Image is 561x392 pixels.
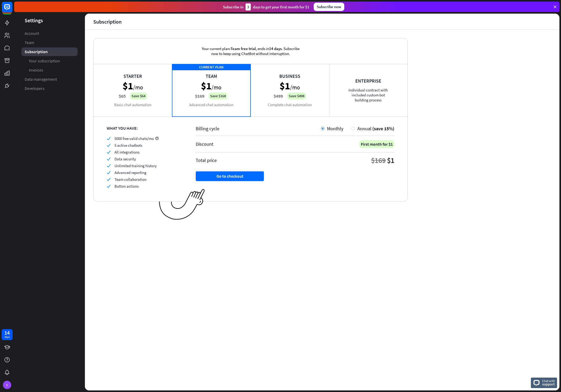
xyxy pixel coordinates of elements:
span: 5000 free valid chats/mo [115,136,154,141]
span: 14 days [269,46,282,51]
i: check [107,137,111,140]
div: First month for $1 [359,140,394,148]
span: Chat with [542,378,555,383]
i: check [107,184,111,188]
button: Go to checkout [196,171,264,181]
img: ec979a0a656117aaf919.png [159,189,205,220]
span: Data security [115,156,136,161]
div: 3 [246,3,251,10]
i: check [107,171,111,175]
i: check [107,177,111,181]
span: Button actions [115,184,139,189]
a: Invoices [21,66,78,74]
span: Data management [25,77,57,82]
a: Account [21,29,78,38]
i: check [107,150,111,154]
span: (save 15%) [372,126,394,132]
div: $169 [371,156,386,165]
span: Advanced reporting [115,170,146,175]
span: Annual [357,126,372,132]
div: $1 [387,156,394,165]
div: Billing cycle [196,126,321,132]
button: Open LiveChat chat widget [4,2,20,18]
i: check [107,143,111,147]
a: Team [21,38,78,47]
span: Invoices [29,67,43,73]
div: WHAT YOU HAVE: [107,126,183,131]
div: Your current plan: , ends in . Subscribe now to keep using ChatBot without interruption. [194,38,307,64]
span: Team [25,40,34,45]
div: Total price [196,157,217,163]
span: support [542,382,555,386]
span: All integrations [115,150,139,155]
div: Subscribe in days to get your first month for $1 [223,3,309,10]
header: Settings [14,17,85,24]
a: Your subscription [21,57,78,65]
div: Subscribe now [314,3,344,11]
a: 14 days [2,329,13,340]
span: Team free trial [231,46,256,51]
div: Subscription [93,19,122,25]
i: check [107,157,111,161]
span: Developers [25,86,45,91]
div: E [3,381,11,389]
span: Unlimited training history [115,163,157,168]
span: Team collaboration [115,177,146,182]
a: Data management [21,75,78,84]
i: check [107,164,111,168]
span: Account [25,31,39,36]
a: Developers [21,84,78,93]
div: Discount [196,141,213,147]
span: 5 active chatbots [115,143,142,148]
span: Monthly [327,126,343,132]
span: Subscription [25,49,48,55]
div: days [4,335,10,339]
div: 14 [4,330,10,335]
span: Your subscription [29,58,60,64]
